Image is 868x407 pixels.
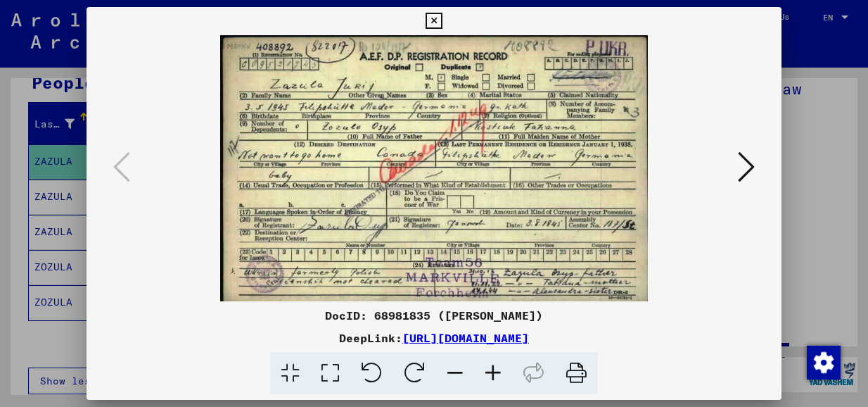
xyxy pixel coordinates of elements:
[87,307,781,324] div: DocID: 68981835 ([PERSON_NAME])
[87,330,781,346] div: DeepLink:
[806,345,840,379] div: Change consent
[134,35,733,301] img: 001.jpg
[807,346,841,380] img: Change consent
[402,331,529,345] a: [URL][DOMAIN_NAME]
